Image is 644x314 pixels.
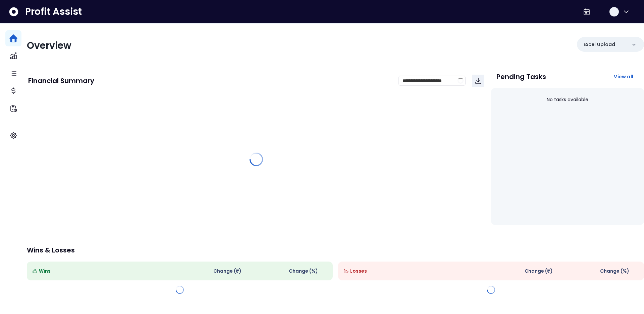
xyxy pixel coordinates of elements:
span: Overview [27,39,71,52]
button: View all [608,71,639,83]
button: Download [472,75,484,87]
div: No tasks available [496,91,639,109]
span: View all [614,73,633,80]
span: Change ( ₹ ) [525,268,553,275]
p: Pending Tasks [496,73,546,80]
span: Change ( ₹ ) [213,268,241,275]
p: Financial Summary [28,77,94,84]
span: Change (%) [600,268,629,275]
p: Wins & Losses [27,247,644,253]
span: Losses [350,268,367,275]
span: Change (%) [289,268,318,275]
p: Excel Upload [584,41,615,48]
span: Wins [39,268,51,275]
span: Profit Assist [25,6,82,18]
